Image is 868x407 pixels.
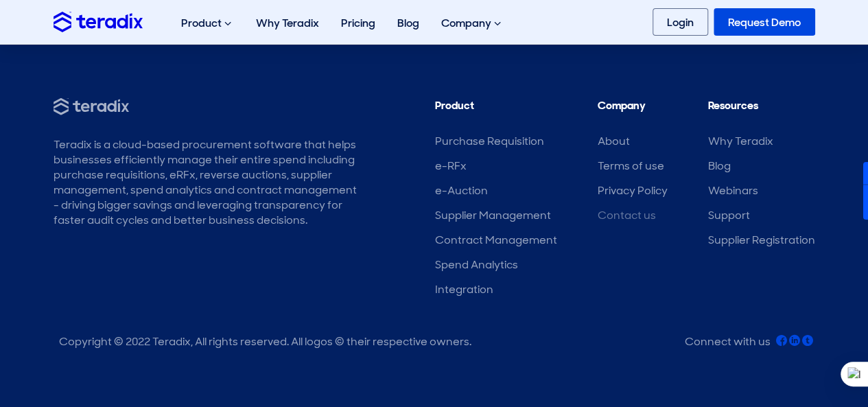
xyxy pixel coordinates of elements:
[59,334,471,349] div: Copyright © 2022 Teradix, All rights reserved. All logos © their respective owners.
[598,98,668,120] li: Company
[708,134,773,148] a: Why Teradix
[54,98,129,115] img: Teradix - Source Smarter
[708,159,731,173] a: Blog
[330,1,386,45] a: Pricing
[598,208,656,222] a: Contact us
[435,282,493,296] a: Integration
[598,183,668,198] a: Privacy Policy
[435,233,557,247] a: Contract Management
[435,98,557,120] li: Product
[708,183,758,198] a: Webinars
[708,233,815,247] a: Supplier Registration
[708,208,750,222] a: Support
[598,159,664,173] a: Terms of use
[170,1,245,45] div: Product
[708,98,815,120] li: Resources
[435,134,544,148] a: Purchase Requisition
[430,1,515,45] div: Company
[386,1,430,45] a: Blog
[435,159,467,173] a: e-RFx
[598,134,630,148] a: About
[54,137,358,228] div: Teradix is a cloud-based procurement software that helps businesses efficiently manage their enti...
[714,8,815,36] a: Request Demo
[777,316,849,388] iframe: Chatbot
[685,334,771,349] div: Connect with us
[435,183,488,198] a: e-Auction
[245,1,330,45] a: Why Teradix
[653,8,708,36] a: Login
[435,208,551,222] a: Supplier Management
[435,257,518,272] a: Spend Analytics
[54,12,143,32] img: Teradix logo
